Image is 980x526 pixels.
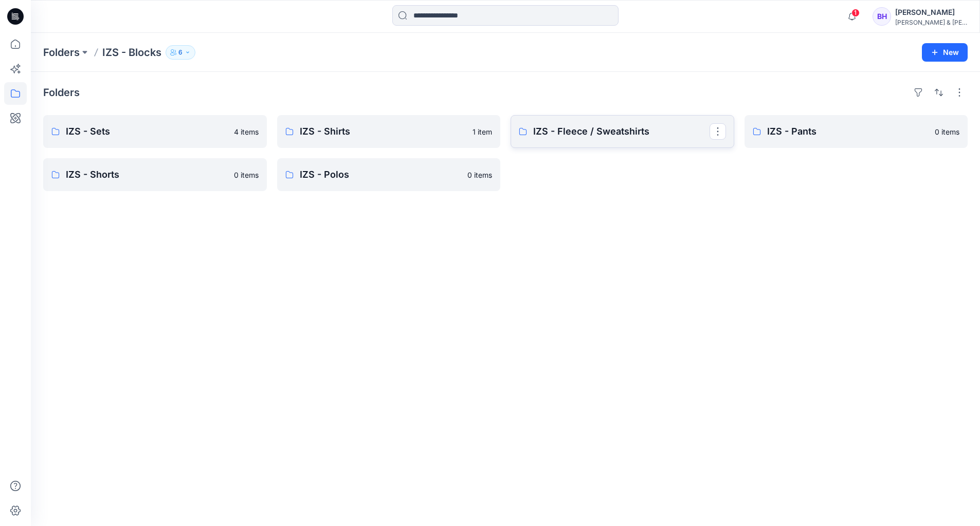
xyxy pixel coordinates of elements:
div: [PERSON_NAME] [895,6,967,18]
p: IZS - Polos [300,167,462,182]
p: IZS - Shorts [66,167,228,182]
p: 0 items [467,170,492,180]
h4: Folders [43,86,80,99]
p: IZS - Fleece / Sweatshirts [533,124,710,139]
p: 0 items [234,170,259,180]
div: BH [873,7,891,26]
p: 6 [178,47,183,58]
p: 0 items [935,126,959,137]
a: IZS - Pants0 items [745,115,968,148]
p: 4 items [234,126,259,137]
p: IZS - Pants [767,124,929,139]
p: IZS - Shirts [300,124,467,139]
span: 1 [851,9,860,17]
a: IZS - Shirts1 item [277,115,501,148]
button: New [922,43,968,62]
button: 6 [166,45,195,60]
p: IZS - Blocks [102,45,161,60]
a: IZS - Shorts0 items [43,158,267,191]
div: [PERSON_NAME] & [PERSON_NAME] [895,18,967,26]
a: IZS - Polos0 items [277,158,501,191]
p: IZS - Sets [66,124,228,139]
a: Folders [43,45,80,60]
p: 1 item [473,126,492,137]
a: IZS - Sets4 items [43,115,267,148]
a: IZS - Fleece / Sweatshirts [511,115,734,148]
